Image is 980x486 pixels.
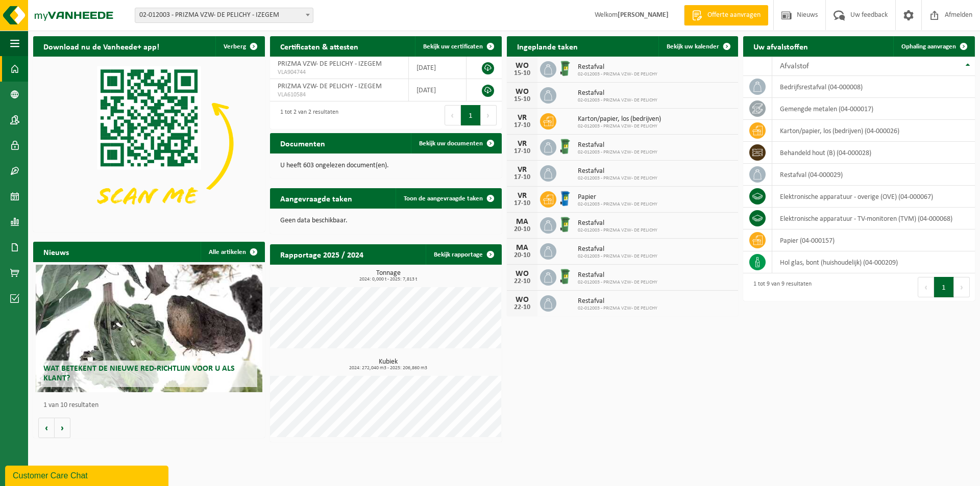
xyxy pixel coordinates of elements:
span: 02-012003 - PRIZMA VZW- DE PELICHY [578,201,657,208]
strong: [PERSON_NAME] [618,11,669,19]
a: Bekijk rapportage [426,244,501,265]
div: 17-10 [512,148,532,155]
span: Restafval [578,63,657,71]
td: bedrijfsrestafval (04-000008) [772,76,975,98]
img: Download de VHEPlus App [33,57,265,230]
span: Restafval [578,167,657,175]
td: elektronische apparatuur - overige (OVE) (04-000067) [772,186,975,208]
div: 15-10 [512,96,532,103]
div: 17-10 [512,122,532,129]
span: 02-012003 - PRIZMA VZW- DE PELICHY [578,253,657,260]
a: Offerte aanvragen [684,5,768,25]
a: Toon de aangevraagde taken [396,188,501,209]
span: Wat betekent de nieuwe RED-richtlijn voor u als klant? [43,365,235,382]
h2: Aangevraagde taken [270,188,362,208]
a: Bekijk uw documenten [411,133,501,154]
span: PRIZMA VZW- DE PELICHY - IZEGEM [278,60,382,68]
h2: Documenten [270,133,335,153]
span: 2024: 0,000 t - 2025: 7,813 t [275,277,502,282]
span: Ophaling aanvragen [901,43,956,50]
span: Restafval [578,89,657,97]
td: restafval (04-000029) [772,164,975,186]
p: Geen data beschikbaar. [280,217,492,224]
button: 1 [934,277,954,297]
div: 15-10 [512,70,532,77]
button: Next [954,277,970,297]
td: [DATE] [409,57,467,79]
span: Restafval [578,245,657,253]
span: 02-012003 - PRIZMA VZW- DE PELICHY [578,305,657,312]
h2: Download nu de Vanheede+ app! [33,36,169,56]
h3: Kubiek [275,359,502,371]
img: WB-0240-HPE-GN-01 [556,216,574,233]
span: 2024: 272,040 m3 - 2025: 206,860 m3 [275,366,502,371]
img: WB-0240-HPE-GN-01 [556,138,574,155]
span: Restafval [578,271,657,279]
td: hol glas, bont (huishoudelijk) (04-000209) [772,251,975,273]
span: VLA610584 [278,91,401,99]
div: 20-10 [512,226,532,233]
button: Verberg [215,36,264,57]
div: WO [512,88,532,96]
span: PRIZMA VZW- DE PELICHY - IZEGEM [278,83,382,90]
span: VLA904744 [278,68,401,76]
h2: Uw afvalstoffen [743,36,818,56]
td: elektronische apparatuur - TV-monitoren (TVM) (04-000068) [772,208,975,229]
button: Previous [918,277,934,297]
p: 1 van 10 resultaten [43,402,260,409]
div: VR [512,166,532,174]
span: Restafval [578,141,657,149]
h2: Ingeplande taken [507,36,588,56]
span: 02-012003 - PRIZMA VZW- DE PELICHY - IZEGEM [135,8,313,22]
a: Bekijk uw certificaten [415,36,501,57]
iframe: chat widget [5,464,170,486]
span: Restafval [578,297,657,305]
button: 1 [461,105,481,125]
td: karton/papier, los (bedrijven) (04-000026) [772,120,975,142]
div: 1 tot 9 van 9 resultaten [748,276,812,298]
div: WO [512,296,532,304]
span: 02-012003 - PRIZMA VZW- DE PELICHY [578,279,657,286]
h2: Nieuws [33,242,79,262]
div: VR [512,140,532,148]
span: Toon de aangevraagde taken [404,195,483,202]
span: 02-012003 - PRIZMA VZW- DE PELICHY [578,149,657,156]
span: 02-012003 - PRIZMA VZW- DE PELICHY [578,71,657,78]
h2: Rapportage 2025 / 2024 [270,244,374,264]
span: Papier [578,193,657,201]
h2: Certificaten & attesten [270,36,369,56]
span: 02-012003 - PRIZMA VZW- DE PELICHY - IZEGEM [135,8,313,23]
img: WB-0240-HPE-BE-01 [556,190,574,207]
span: 02-012003 - PRIZMA VZW- DE PELICHY [578,97,657,104]
span: Restafval [578,219,657,227]
img: WB-0240-HPE-GN-01 [556,60,574,77]
span: Bekijk uw kalender [667,43,719,50]
td: papier (04-000157) [772,229,975,251]
img: WB-0240-HPE-GN-01 [556,268,574,285]
button: Volgende [55,418,70,438]
div: 1 tot 2 van 2 resultaten [275,104,338,126]
button: Previous [445,105,461,125]
td: behandeld hout (B) (04-000028) [772,142,975,164]
span: 02-012003 - PRIZMA VZW- DE PELICHY [578,175,657,182]
h3: Tonnage [275,270,502,282]
div: 17-10 [512,174,532,181]
button: Vorige [38,418,55,438]
div: WO [512,62,532,70]
button: Next [481,105,497,125]
a: Ophaling aanvragen [893,36,974,57]
span: Bekijk uw documenten [419,140,483,147]
div: 20-10 [512,252,532,259]
div: MA [512,218,532,226]
span: 02-012003 - PRIZMA VZW- DE PELICHY [578,227,657,234]
div: VR [512,192,532,200]
span: Verberg [224,43,246,50]
span: Karton/papier, los (bedrijven) [578,115,661,123]
td: [DATE] [409,79,467,101]
span: Bekijk uw certificaten [423,43,483,50]
div: 17-10 [512,200,532,207]
span: 02-012003 - PRIZMA VZW- DE PELICHY [578,123,661,130]
a: Bekijk uw kalender [658,36,737,57]
td: gemengde metalen (04-000017) [772,98,975,120]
